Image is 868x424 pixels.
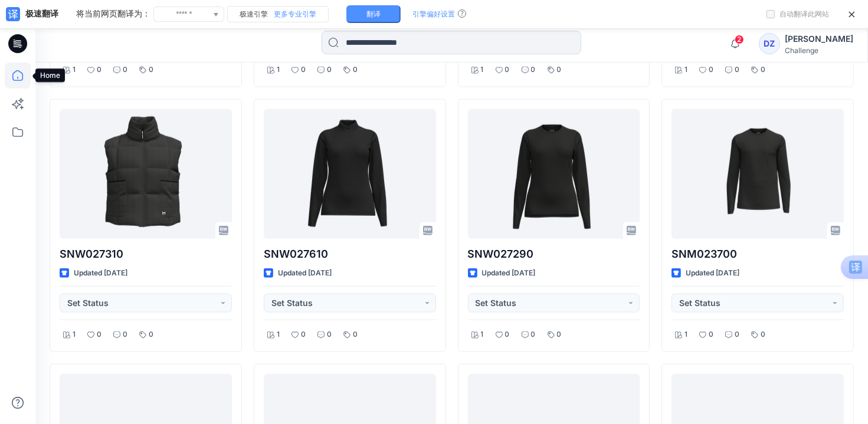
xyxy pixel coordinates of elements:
p: SNW027610 [264,246,436,262]
p: Updated [DATE] [74,267,127,280]
p: 0 [557,64,562,76]
div: DZ [759,33,780,54]
p: SNW027310 [60,246,232,262]
p: 0 [123,328,127,341]
p: 0 [123,64,127,76]
p: 1 [277,64,280,76]
p: 0 [97,328,101,341]
p: 0 [149,64,153,76]
a: SNW027290 [468,109,640,239]
p: Updated [DATE] [482,267,536,280]
p: Updated [DATE] [278,267,332,280]
p: 0 [353,328,358,341]
p: 1 [277,328,280,341]
p: 0 [149,328,153,341]
p: 0 [505,64,510,76]
span: 2 [735,35,744,44]
p: 0 [709,328,713,341]
p: 0 [97,64,101,76]
p: 1 [73,328,76,341]
a: SNW027610 [264,109,436,239]
p: 0 [505,328,510,341]
div: Challenge [785,46,853,55]
p: 0 [353,64,358,76]
p: 0 [761,328,765,341]
p: 0 [301,328,306,341]
p: 1 [684,64,687,76]
p: SNM023700 [672,246,844,262]
p: 0 [761,64,765,76]
a: SNW027310 [60,109,232,239]
p: 0 [327,64,332,76]
div: [PERSON_NAME] [785,32,853,46]
p: 0 [735,328,739,341]
p: 1 [73,64,76,76]
p: Updated [DATE] [686,267,739,280]
p: 0 [531,328,536,341]
p: 1 [481,328,484,341]
p: 0 [327,328,332,341]
p: SNW027290 [468,246,640,262]
a: SNM023700 [672,109,844,239]
p: 0 [531,64,536,76]
p: 1 [684,328,687,341]
p: 0 [735,64,739,76]
p: 0 [301,64,306,76]
p: 0 [557,328,562,341]
p: 0 [709,64,713,76]
p: 1 [481,64,484,76]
